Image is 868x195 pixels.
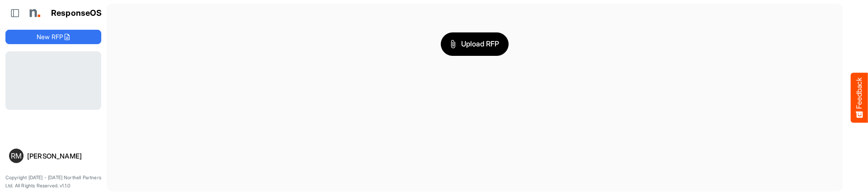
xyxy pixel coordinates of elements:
[851,73,868,122] button: Feedback
[5,30,101,44] button: New RFP
[5,174,101,190] p: Copyright [DATE] - [DATE] Northell Partners Ltd. All Rights Reserved. v1.1.0
[450,38,499,50] span: Upload RFP
[25,4,43,22] img: Northell
[11,152,22,159] span: RM
[27,153,98,159] div: [PERSON_NAME]
[5,51,101,110] div: Loading...
[51,9,102,18] h1: ResponseOS
[441,32,509,56] button: Upload RFP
